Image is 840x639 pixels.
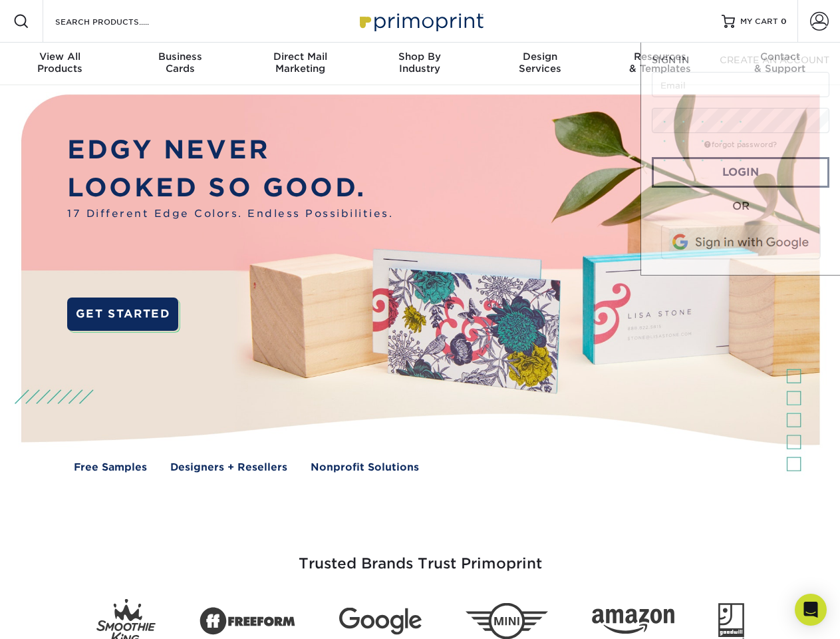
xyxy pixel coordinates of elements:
[652,72,829,97] input: Email
[592,609,674,634] img: Amazon
[354,7,487,35] img: Primoprint
[54,13,184,29] input: SEARCH PRODUCTS.....
[67,169,393,207] p: LOOKED SO GOOD.
[339,608,422,635] img: Google
[120,51,239,75] div: Cards
[652,55,689,65] span: SIGN IN
[240,43,360,85] a: Direct MailMarketing
[718,603,744,639] img: Goodwill
[480,51,600,63] span: Design
[480,43,600,85] a: DesignServices
[67,131,393,169] p: EDGY NEVER
[360,51,480,75] div: Industry
[311,460,419,475] a: Nonprofit Solutions
[652,157,829,188] a: Login
[720,55,829,65] span: CREATE AN ACCOUNT
[74,460,147,475] a: Free Samples
[67,206,393,222] span: 17 Different Edge Colors. Endless Possibilities.
[360,51,480,63] span: Shop By
[740,16,778,27] span: MY CART
[781,17,787,26] span: 0
[600,51,720,63] span: Resources
[120,43,239,85] a: BusinessCards
[795,594,827,626] div: Open Intercom Messenger
[600,51,720,75] div: & Templates
[652,198,829,214] div: OR
[360,43,480,85] a: Shop ByIndustry
[600,43,720,85] a: Resources& Templates
[120,51,239,63] span: Business
[67,298,178,331] a: GET STARTED
[170,460,287,475] a: Designers + Resellers
[240,51,360,63] span: Direct Mail
[240,51,360,75] div: Marketing
[480,51,600,75] div: Services
[704,140,777,149] a: forgot password?
[31,523,809,588] h3: Trusted Brands Trust Primoprint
